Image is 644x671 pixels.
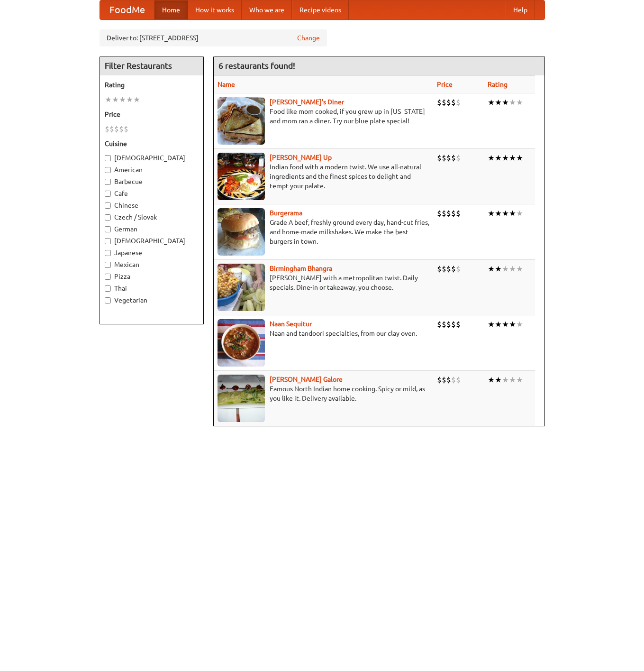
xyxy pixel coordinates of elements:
[218,329,429,338] p: Naan and tandoori specialties, from our clay oven.
[446,97,451,108] li: $
[516,319,523,330] li: ★
[105,250,111,256] input: Japanese
[509,264,516,274] li: ★
[119,94,126,105] li: ★
[516,97,523,108] li: ★
[456,375,461,385] li: $
[242,0,292,19] a: Who we are
[105,110,199,119] h5: Price
[446,375,451,385] li: $
[516,153,523,163] li: ★
[100,29,327,46] div: Deliver to: [STREET_ADDRESS]
[446,264,451,274] li: $
[218,384,429,403] p: Famous North Indian home cooking. Spicy or mild, as you like it. Delivery available.
[509,319,516,330] li: ★
[488,319,495,330] li: ★
[218,153,265,200] img: curryup.jpg
[451,319,456,330] li: $
[456,264,461,274] li: $
[456,153,461,163] li: $
[218,273,429,292] p: [PERSON_NAME] with a metropolitan twist. Daily specials. Dine-in or takeaway, you choose.
[105,236,199,246] label: [DEMOGRAPHIC_DATA]
[105,260,199,269] label: Mexican
[270,376,343,383] a: [PERSON_NAME] Galore
[437,319,442,330] li: $
[451,97,456,108] li: $
[218,375,265,422] img: currygalore.jpg
[105,189,199,198] label: Cafe
[270,265,332,272] b: Birmingham Bhangra
[456,208,461,219] li: $
[442,264,446,274] li: $
[218,81,235,88] a: Name
[105,295,199,305] label: Vegetarian
[105,155,111,161] input: [DEMOGRAPHIC_DATA]
[502,319,509,330] li: ★
[456,319,461,330] li: $
[218,208,265,256] img: burgerama.jpg
[105,177,199,186] label: Barbecue
[109,124,114,134] li: $
[126,94,133,105] li: ★
[451,375,456,385] li: $
[442,208,446,219] li: $
[451,208,456,219] li: $
[105,94,112,105] li: ★
[488,264,495,274] li: ★
[495,208,502,219] li: ★
[446,319,451,330] li: $
[270,209,302,217] b: Burgerama
[509,97,516,108] li: ★
[502,97,509,108] li: ★
[114,124,119,134] li: $
[502,264,509,274] li: ★
[105,212,199,222] label: Czech / Slovak
[270,98,344,106] a: [PERSON_NAME]'s Diner
[495,375,502,385] li: ★
[502,208,509,219] li: ★
[516,264,523,274] li: ★
[105,238,111,244] input: [DEMOGRAPHIC_DATA]
[218,97,265,145] img: sallys.jpg
[154,0,188,19] a: Home
[105,80,199,90] h5: Rating
[105,226,111,232] input: German
[437,208,442,219] li: $
[495,97,502,108] li: ★
[488,97,495,108] li: ★
[437,97,442,108] li: $
[509,375,516,385] li: ★
[437,81,453,88] a: Price
[437,264,442,274] li: $
[188,0,242,19] a: How it works
[495,264,502,274] li: ★
[270,154,332,161] b: [PERSON_NAME] Up
[488,153,495,163] li: ★
[105,201,199,210] label: Chinese
[133,94,140,105] li: ★
[100,56,203,75] h4: Filter Restaurants
[297,33,320,43] a: Change
[218,162,429,191] p: Indian food with a modern twist. We use all-natural ingredients and the finest spices to delight ...
[270,320,312,328] a: Naan Sequitur
[495,153,502,163] li: ★
[218,264,265,311] img: bhangra.jpg
[442,319,446,330] li: $
[105,191,111,197] input: Cafe
[451,264,456,274] li: $
[488,208,495,219] li: ★
[218,107,429,126] p: Food like mom cooked, if you grew up in [US_STATE] and mom ran a diner. Try our blue plate special!
[105,248,199,257] label: Japanese
[516,375,523,385] li: ★
[442,97,446,108] li: $
[446,208,451,219] li: $
[446,153,451,163] li: $
[100,0,154,19] a: FoodMe
[105,139,199,148] h5: Cuisine
[437,153,442,163] li: $
[105,297,111,303] input: Vegetarian
[119,124,124,134] li: $
[105,285,111,292] input: Thai
[456,97,461,108] li: $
